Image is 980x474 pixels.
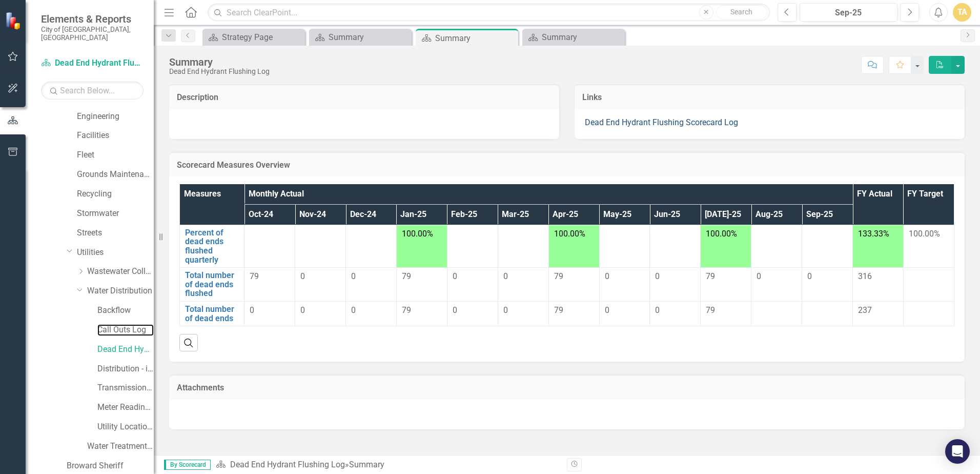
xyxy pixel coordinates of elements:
[41,13,144,25] span: Elements & Reports
[77,169,154,181] a: Grounds Maintenance
[177,93,552,102] h3: Description
[5,12,23,30] img: ClearPoint Strategy
[77,227,154,239] a: Streets
[716,5,767,19] button: Search
[77,188,154,200] a: Recycling
[800,3,897,22] button: Sep-25
[453,305,457,315] span: 0
[250,305,254,315] span: 0
[41,25,144,42] small: City of [GEOGRAPHIC_DATA], [GEOGRAPHIC_DATA]
[205,31,302,44] a: Strategy Page
[542,31,622,44] div: Summary
[180,268,244,302] td: Double-Click to Edit Right Click for Context Menu
[909,229,940,239] span: 100.00%
[453,271,457,281] span: 0
[77,208,154,220] a: Stormwater
[655,271,660,281] span: 0
[169,68,270,75] div: Dead End Hydrant Flushing Log
[351,271,356,281] span: 0
[402,271,411,281] span: 79
[77,111,154,123] a: Engineering
[230,460,345,469] a: Dead End Hydrant Flushing Log
[87,441,154,452] a: Water Treatment Plant
[185,271,239,298] a: Total number of dead ends flushed
[945,439,970,464] div: Open Intercom Messenger
[164,460,211,470] span: By Scorecard
[655,305,660,315] span: 0
[953,3,971,22] button: TA
[329,31,409,44] div: Summary
[87,266,154,278] a: Wastewater Collection
[97,402,154,413] a: Meter Reading ([PERSON_NAME])
[402,305,411,315] span: 79
[349,460,384,469] div: Summary
[177,383,957,392] h3: Attachments
[41,57,144,69] a: Dead End Hydrant Flushing Log
[222,31,302,44] div: Strategy Page
[97,324,154,336] a: Call Outs Log
[216,459,559,471] div: »
[706,271,715,281] span: 79
[706,305,715,315] span: 79
[503,305,508,315] span: 0
[503,271,508,281] span: 0
[300,271,305,281] span: 0
[180,225,244,267] td: Double-Click to Edit Right Click for Context Menu
[435,32,516,45] div: Summary
[585,117,738,127] a: Dead End Hydrant Flushing Scorecard Log
[87,285,154,297] a: Water Distribution
[185,305,239,323] a: Total number of dead ends
[41,82,144,100] input: Search Below...
[97,382,154,394] a: Transmission and Distribution
[757,271,761,281] span: 0
[169,56,270,68] div: Summary
[858,229,889,239] span: 133.33%
[97,344,154,355] a: Dead End Hydrant Flushing Log
[97,305,154,317] a: Backflow
[97,421,154,433] a: Utility Location Requests
[177,161,957,170] h3: Scorecard Measures Overview
[605,305,609,315] span: 0
[554,229,585,239] span: 100.00%
[858,305,872,315] span: 237
[77,149,154,161] a: Fleet
[582,93,957,102] h3: Links
[351,305,356,315] span: 0
[605,271,609,281] span: 0
[180,302,244,326] td: Double-Click to Edit Right Click for Context Menu
[208,4,770,22] input: Search ClearPoint...
[77,247,154,259] a: Utilities
[300,305,305,315] span: 0
[730,8,752,16] span: Search
[77,130,154,142] a: Facilities
[554,271,563,281] span: 79
[706,229,737,239] span: 100.00%
[312,31,409,44] a: Summary
[525,31,622,44] a: Summary
[807,271,812,281] span: 0
[803,7,894,19] div: Sep-25
[858,271,872,281] span: 316
[185,228,239,264] a: Percent of dead ends flushed quarterly
[554,305,563,315] span: 79
[67,460,154,472] a: Broward Sheriff
[97,363,154,375] a: Distribution - inactive scorecard (combined with transmission in [DATE])
[402,229,433,239] span: 100.00%
[250,271,259,281] span: 79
